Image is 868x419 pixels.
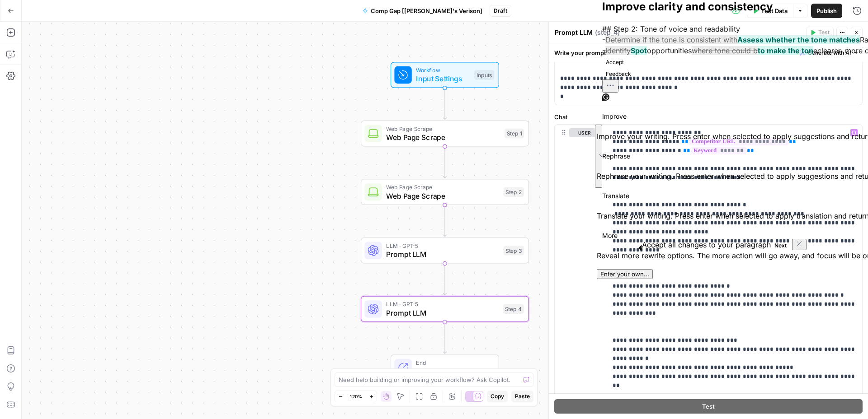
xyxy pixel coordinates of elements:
[386,124,500,133] span: Web Page Scrape
[361,179,529,205] div: Web Page ScrapeWeb Page ScrapeStep 2
[386,191,499,201] span: Web Page Scrape
[595,28,620,37] span: ( step_4 )
[491,392,504,400] span: Copy
[505,129,524,139] div: Step 1
[361,354,529,381] div: EndOutput
[386,132,500,143] span: Web Page Scrape
[443,322,446,354] g: Edge from step_4 to end
[416,358,490,367] span: End
[361,237,529,264] div: LLM · GPT-5Prompt LLMStep 3
[349,393,362,400] span: 120%
[443,88,446,120] g: Edge from start to step_1
[569,128,600,137] button: user
[386,183,499,191] span: Web Page Scrape
[443,264,446,295] g: Edge from step_3 to step_4
[416,366,490,377] span: Output
[702,402,715,411] span: Test
[554,112,863,121] label: Chat
[504,187,524,197] div: Step 2
[361,121,529,147] div: Web Page ScrapeWeb Page ScrapeStep 1
[504,246,524,256] div: Step 3
[474,70,494,80] div: Inputs
[511,391,533,402] button: Paste
[515,392,530,400] span: Paste
[386,300,498,308] span: LLM · GPT-5
[555,28,593,37] textarea: Prompt LLM
[487,391,508,402] button: Copy
[443,205,446,237] g: Edge from step_2 to step_3
[443,146,446,178] g: Edge from step_1 to step_2
[386,241,499,250] span: LLM · GPT-5
[416,73,470,84] span: Input Settings
[386,249,499,260] span: Prompt LLM
[361,296,529,322] div: LLM · GPT-5Prompt LLMStep 4
[416,66,470,74] span: Workflow
[361,62,529,88] div: WorkflowInput SettingsInputs
[503,304,524,314] div: Step 4
[386,307,498,318] span: Prompt LLM
[554,399,863,414] button: Test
